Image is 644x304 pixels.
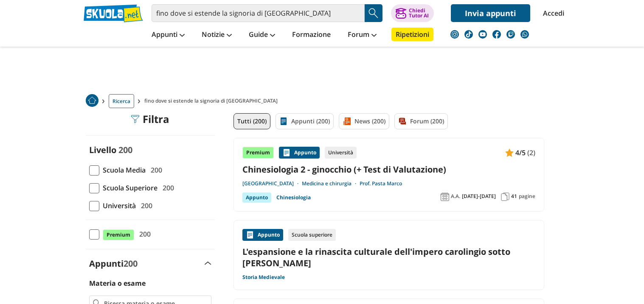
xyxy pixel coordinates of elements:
[99,200,136,211] span: Università
[339,113,389,129] a: News (200)
[506,30,515,39] img: twitch
[302,180,360,187] a: Medicina e chirurgia
[89,258,138,269] label: Appunti
[515,147,526,158] span: 4/5
[492,30,501,39] img: facebook
[242,164,535,175] a: Chinesiologia 2 - ginocchio (+ Test di Valutazione)
[511,193,517,200] span: 41
[501,192,509,201] img: Pagine
[391,4,434,22] button: ChiediTutor AI
[464,30,473,39] img: tiktok
[409,8,429,18] div: Chiedi Tutor AI
[279,117,288,126] img: Appunti filtro contenuto
[247,28,277,43] a: Guide
[505,148,514,157] img: Appunti contenuto
[242,246,535,269] a: L'espansione e la rinascita culturale dell'impero carolingio sotto [PERSON_NAME]
[398,117,407,126] img: Forum filtro contenuto
[205,262,211,265] img: Apri e chiudi sezione
[279,147,320,159] div: Appunto
[242,274,285,281] a: Storia Medievale
[325,147,357,159] div: Università
[543,4,561,22] a: Accedi
[520,30,529,39] img: WhatsApp
[99,165,146,176] span: Scuola Media
[478,30,487,39] img: youtube
[343,117,351,126] img: News filtro contenuto
[451,193,460,200] span: A.A.
[242,192,271,203] div: Appunto
[391,28,433,41] a: Ripetizioni
[159,182,174,193] span: 200
[99,182,157,193] span: Scuola Superiore
[394,113,448,129] a: Forum (200)
[276,192,311,203] a: Chinesiologia
[360,180,402,187] a: Prof. Pasta Marco
[290,28,333,43] a: Formazione
[282,148,291,157] img: Appunti contenuto
[86,94,98,107] img: Home
[365,4,382,22] button: Search Button
[242,147,274,159] div: Premium
[138,200,152,211] span: 200
[152,4,365,22] input: Cerca appunti, riassunti o versioni
[131,113,169,125] div: Filtra
[441,192,449,201] img: Anno accademico
[89,144,116,156] label: Livello
[367,7,380,20] img: Cerca appunti, riassunti o versioni
[276,113,334,129] a: Appunti (200)
[346,28,379,43] a: Forum
[103,229,134,240] span: Premium
[527,147,535,158] span: (2)
[450,30,459,39] img: instagram
[136,229,151,240] span: 200
[89,279,146,288] label: Materia o esame
[86,94,98,108] a: Home
[109,94,134,108] a: Ricerca
[246,231,254,239] img: Appunti contenuto
[147,165,162,176] span: 200
[233,113,270,129] a: Tutti (200)
[118,144,132,156] span: 200
[144,94,281,108] span: fino dove si estende la signoria di [GEOGRAPHIC_DATA]
[288,229,336,241] div: Scuola superiore
[149,28,187,43] a: Appunti
[242,180,302,187] a: [GEOGRAPHIC_DATA]
[462,193,496,200] span: [DATE]-[DATE]
[131,115,139,123] img: Filtra filtri mobile
[124,258,138,269] span: 200
[242,229,283,241] div: Appunto
[451,4,530,22] a: Invia appunti
[519,193,535,200] span: pagine
[200,28,234,43] a: Notizie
